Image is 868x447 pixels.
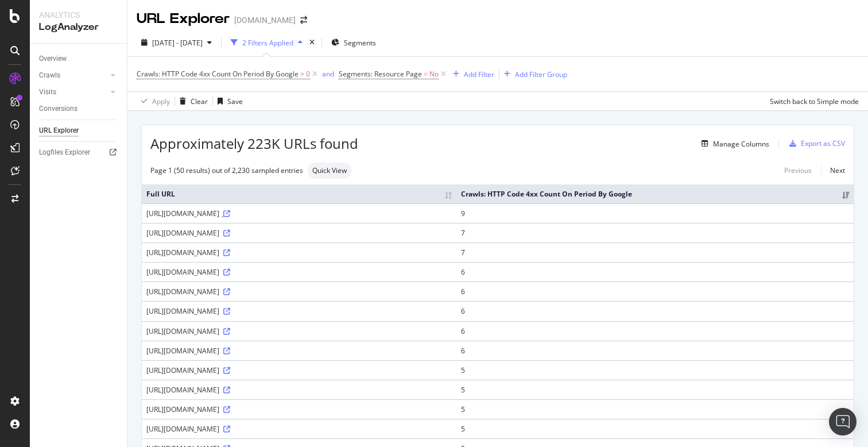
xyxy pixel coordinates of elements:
[146,267,452,277] div: [URL][DOMAIN_NAME]
[713,139,769,149] div: Manage Columns
[785,134,845,153] button: Export as CSV
[39,9,118,21] div: Analytics
[424,69,428,79] span: =
[146,306,452,316] div: [URL][DOMAIN_NAME]
[429,66,439,82] span: No
[39,86,107,98] a: Visits
[146,346,452,356] div: [URL][DOMAIN_NAME]
[39,86,56,98] div: Visits
[137,69,299,79] span: Crawls: HTTP Code 4xx Count On Period By Google
[39,103,119,115] a: Conversions
[213,92,243,110] button: Save
[150,165,303,175] div: Page 1 (50 results) out of 2,230 sampled entries
[226,33,307,52] button: 2 Filters Applied
[327,33,381,52] button: Segments
[146,209,452,218] div: [URL][DOMAIN_NAME]
[39,125,119,137] a: URL Explorer
[146,248,452,257] div: [URL][DOMAIN_NAME]
[137,33,216,52] button: [DATE] - [DATE]
[801,138,845,148] div: Export as CSV
[448,67,494,81] button: Add Filter
[765,92,859,110] button: Switch back to Simple mode
[175,92,208,110] button: Clear
[322,69,334,79] div: and
[39,70,60,82] div: Crawls
[137,92,170,110] button: Apply
[456,360,854,380] td: 5
[456,223,854,242] td: 7
[39,53,67,65] div: Overview
[39,147,119,159] a: Logfiles Explorer
[300,16,307,24] div: arrow-right-arrow-left
[39,53,119,65] a: Overview
[146,404,452,414] div: [URL][DOMAIN_NAME]
[308,163,351,179] div: neutral label
[234,14,296,26] div: [DOMAIN_NAME]
[456,242,854,262] td: 7
[456,341,854,360] td: 6
[770,97,859,106] div: Switch back to Simple mode
[312,167,347,174] span: Quick View
[456,321,854,341] td: 6
[307,37,317,48] div: times
[146,326,452,336] div: [URL][DOMAIN_NAME]
[515,70,567,79] div: Add Filter Group
[499,67,567,81] button: Add Filter Group
[456,419,854,438] td: 5
[152,97,170,106] div: Apply
[456,380,854,399] td: 5
[146,365,452,375] div: [URL][DOMAIN_NAME]
[456,203,854,223] td: 9
[191,97,208,106] div: Clear
[344,38,376,48] span: Segments
[456,301,854,321] td: 6
[227,97,243,106] div: Save
[39,21,118,34] div: LogAnalyzer
[697,137,769,151] button: Manage Columns
[306,66,310,82] span: 0
[39,147,90,159] div: Logfiles Explorer
[146,287,452,296] div: [URL][DOMAIN_NAME]
[150,134,358,153] span: Approximately 223K URLs found
[146,424,452,434] div: [URL][DOMAIN_NAME]
[821,162,845,179] a: Next
[456,399,854,419] td: 5
[464,70,494,79] div: Add Filter
[456,184,854,203] th: Crawls: HTTP Code 4xx Count On Period By Google: activate to sort column ascending
[39,70,107,82] a: Crawls
[339,69,422,79] span: Segments: Resource Page
[142,184,456,203] th: Full URL: activate to sort column ascending
[39,125,79,137] div: URL Explorer
[322,68,334,79] button: and
[242,38,293,48] div: 2 Filters Applied
[456,282,854,301] td: 6
[39,103,77,115] div: Conversions
[300,69,304,79] span: >
[456,262,854,282] td: 6
[146,228,452,238] div: [URL][DOMAIN_NAME]
[829,408,857,436] div: Open Intercom Messenger
[137,9,230,29] div: URL Explorer
[146,385,452,395] div: [URL][DOMAIN_NAME]
[152,38,203,48] span: [DATE] - [DATE]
